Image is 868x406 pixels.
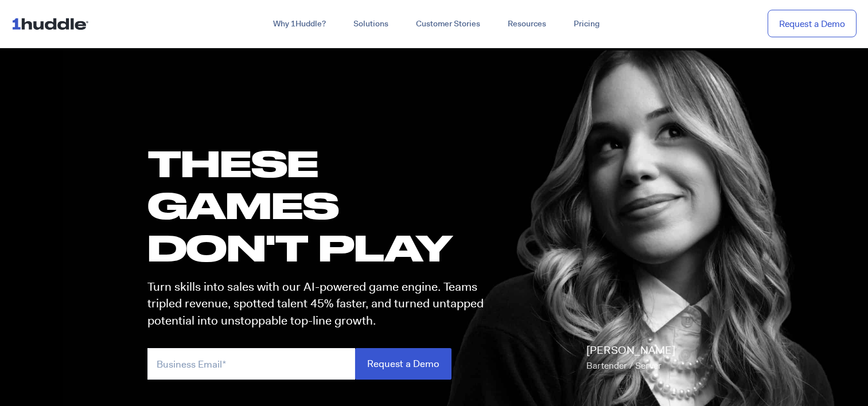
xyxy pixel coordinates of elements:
[586,342,675,374] p: [PERSON_NAME]
[340,14,402,34] a: Solutions
[147,142,494,268] h1: these GAMES DON'T PLAY
[355,348,451,380] input: Request a Demo
[586,360,661,372] span: Bartender / Server
[147,279,494,329] p: Turn skills into sales with our AI-powered game engine. Teams tripled revenue, spotted talent 45%...
[494,14,560,34] a: Resources
[768,10,857,38] a: Request a Demo
[402,14,494,34] a: Customer Stories
[259,14,340,34] a: Why 1Huddle?
[11,13,94,34] img: ...
[147,348,355,380] input: Business Email*
[560,14,613,34] a: Pricing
